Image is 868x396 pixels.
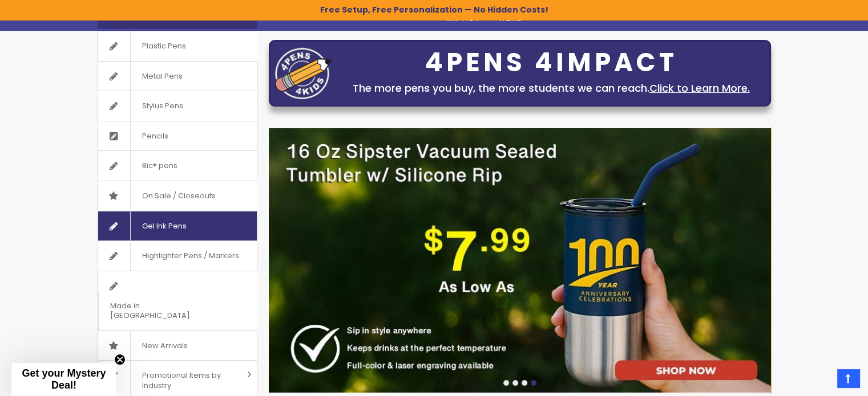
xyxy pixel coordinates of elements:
[11,363,116,396] div: Get your Mystery Deal!Close teaser
[22,368,106,391] span: Get your Mystery Deal!
[98,271,257,330] a: Made in [GEOGRAPHIC_DATA]
[338,51,765,75] div: 4PENS 4IMPACT
[130,331,199,361] span: New Arrivals
[98,241,257,271] a: Highlighter Pens / Markers
[98,211,257,241] a: Gel Ink Pens
[130,91,195,121] span: Stylus Pens
[130,181,227,211] span: On Sale / Closeouts
[130,241,251,271] span: Highlighter Pens / Markers
[98,291,228,330] span: Made in [GEOGRAPHIC_DATA]
[98,331,257,361] a: New Arrivals
[130,31,197,61] span: Plastic Pens
[275,47,332,99] img: four_pen_logo.png
[98,62,257,91] a: Metal Pens
[98,181,257,211] a: On Sale / Closeouts
[130,211,198,241] span: Gel Ink Pens
[130,62,194,91] span: Metal Pens
[649,81,750,95] a: Click to Learn More.
[98,91,257,121] a: Stylus Pens
[114,354,126,365] button: Close teaser
[130,121,180,151] span: Pencils
[130,151,189,181] span: Bic® pens
[98,121,257,151] a: Pencils
[98,31,257,61] a: Plastic Pens
[98,151,257,181] a: Bic® pens
[338,80,765,96] div: The more pens you buy, the more students we can reach.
